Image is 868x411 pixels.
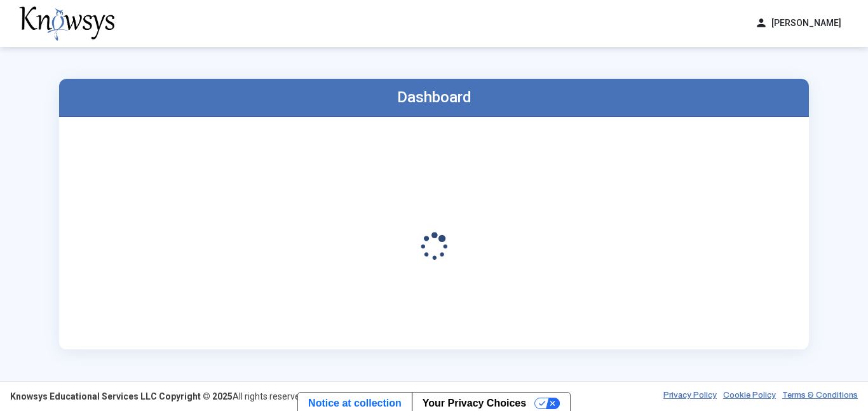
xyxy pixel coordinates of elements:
[663,390,717,403] a: Privacy Policy
[19,6,114,41] img: knowsys-logo.png
[723,390,776,403] a: Cookie Policy
[782,390,858,403] a: Terms & Conditions
[10,390,307,403] div: All rights reserved.
[397,88,471,106] label: Dashboard
[755,17,768,30] span: person
[747,13,849,34] button: person[PERSON_NAME]
[10,391,233,401] strong: Knowsys Educational Services LLC Copyright © 2025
